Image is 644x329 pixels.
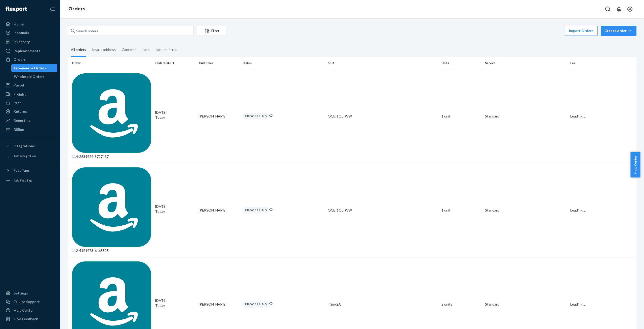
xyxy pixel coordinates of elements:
div: Canceled [122,43,137,56]
a: Add Fast Tag [3,176,57,185]
div: Give Feedback [14,316,38,321]
a: Returns [3,107,57,115]
button: Integrations [3,142,57,150]
th: Order Date [153,57,197,69]
button: Fast Tags [3,166,57,174]
span: Support [10,4,28,8]
div: Filter [197,28,226,33]
div: Parcel [14,83,24,88]
div: Late [143,43,150,56]
div: 112-4191973-6465825 [72,167,151,253]
a: Add Integration [3,152,57,160]
td: [PERSON_NAME] [197,69,240,163]
div: 114-2681999-5727437 [72,73,151,159]
a: Orders [3,55,57,64]
td: Loading.... [568,163,636,257]
div: [DATE] [155,298,195,308]
a: Inventory [3,38,57,46]
a: Settings [3,289,57,297]
th: Fee [568,57,636,69]
div: Settings [14,291,28,296]
div: Wholesale Orders [14,74,45,79]
a: Help Center [3,306,57,314]
div: Integrations [14,143,35,148]
p: Today [155,303,195,308]
a: Orders [68,6,85,12]
div: Reporting [14,118,30,123]
th: Status [240,57,326,69]
div: [DATE] [155,110,195,120]
p: Standard [485,208,566,213]
div: Not Imported [156,43,177,56]
button: Help Center [630,152,640,177]
div: Returns [14,109,27,114]
a: Parcel [3,81,57,89]
button: Open notifications [614,4,624,14]
a: Inbounds [3,29,57,37]
div: Add Fast Tag [14,178,32,183]
button: Open Search Box [603,4,613,14]
div: Replenishments [14,48,40,53]
div: Orders [14,57,26,62]
div: Help Center [14,308,34,313]
div: [DATE] [155,204,195,214]
td: 1 unit [439,69,483,163]
div: OCb-1OorWW [328,208,437,213]
a: Wholesale Orders [11,73,58,81]
div: PROCESSING [243,113,269,119]
div: PROCESSING [243,301,269,308]
div: Create order [605,28,633,33]
input: Search orders [68,26,194,36]
button: Give Feedback [3,315,57,323]
button: Filter [197,26,226,36]
a: Reporting [3,116,57,125]
a: Home [3,20,57,28]
td: [PERSON_NAME] [197,163,240,257]
div: Billing [14,127,24,132]
div: Ecommerce Orders [14,66,46,71]
div: OCb-1OorWW [328,114,437,119]
div: Prep [14,100,21,105]
button: Open account menu [625,4,635,14]
a: Prep [3,99,57,107]
div: Talk to Support [14,299,40,304]
a: Freight [3,90,57,98]
button: Create order [601,26,636,36]
p: Today [155,115,195,120]
ol: breadcrumbs [64,2,89,16]
div: Freight [14,92,26,97]
th: Order [68,57,153,69]
th: SKU [326,57,439,69]
a: Ecommerce Orders [11,64,58,72]
div: Add Integration [14,154,36,158]
th: Service [483,57,568,69]
div: PROCESSING [243,207,269,214]
button: Import Orders [565,26,598,36]
div: Invalid address [92,43,116,56]
td: Loading.... [568,69,636,163]
p: Standard [485,302,566,307]
div: TSm-2A [328,302,437,307]
div: Fast Tags [14,168,30,173]
button: Close Navigation [47,4,57,14]
div: All orders [71,43,86,57]
td: 1 unit [439,163,483,257]
a: Billing [3,126,57,134]
div: Home [14,22,24,27]
img: Flexport logo [6,7,27,12]
div: Inventory [14,39,30,44]
button: Talk to Support [3,298,57,306]
div: Inbounds [14,30,29,35]
th: Units [439,57,483,69]
div: Customer [199,61,238,65]
p: Today [155,209,195,214]
p: Standard [485,114,566,119]
a: Replenishments [3,47,57,55]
